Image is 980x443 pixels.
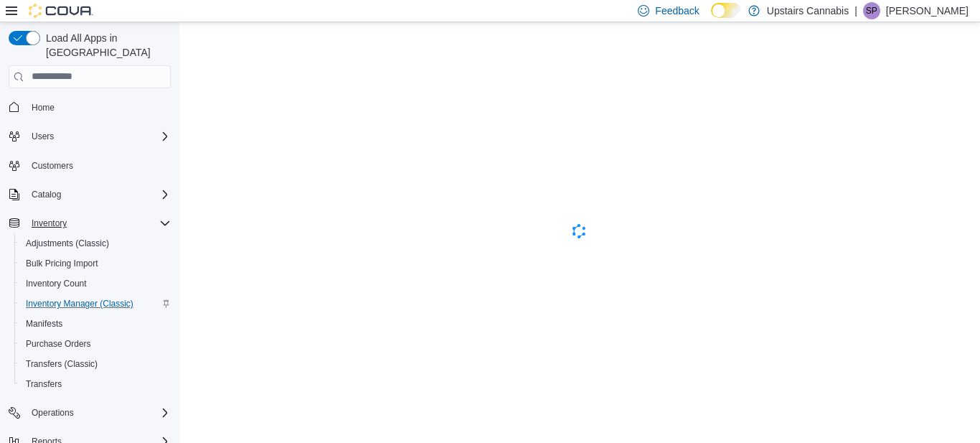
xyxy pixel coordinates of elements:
[26,258,98,269] span: Bulk Pricing Import
[26,318,62,330] span: Manifests
[26,215,72,232] button: Inventory
[32,407,74,419] span: Operations
[20,275,171,292] span: Inventory Count
[20,255,171,272] span: Bulk Pricing Import
[26,215,171,232] span: Inventory
[20,295,139,312] a: Inventory Manager (Classic)
[3,126,176,146] button: Users
[40,31,171,60] span: Load All Apps in [GEOGRAPHIC_DATA]
[26,98,171,116] span: Home
[14,354,176,374] button: Transfers (Classic)
[26,358,98,370] span: Transfers (Classic)
[32,189,61,200] span: Catalog
[26,404,80,421] button: Operations
[20,315,171,332] span: Manifests
[14,374,176,394] button: Transfers
[14,314,176,334] button: Manifests
[3,403,176,423] button: Operations
[14,334,176,354] button: Purchase Orders
[3,185,176,205] button: Catalog
[14,253,176,274] button: Bulk Pricing Import
[20,295,171,312] span: Inventory Manager (Classic)
[26,186,67,203] button: Catalog
[20,355,103,373] a: Transfers (Classic)
[26,99,60,116] a: Home
[32,102,55,113] span: Home
[26,338,91,350] span: Purchase Orders
[26,378,62,390] span: Transfers
[854,2,857,19] p: |
[20,275,93,292] a: Inventory Count
[886,2,969,19] p: [PERSON_NAME]
[20,335,171,353] span: Purchase Orders
[866,2,877,19] span: SP
[20,376,67,393] a: Transfers
[14,233,176,253] button: Adjustments (Classic)
[26,404,171,421] span: Operations
[863,2,880,19] div: Sean Paradis
[32,160,73,172] span: Customers
[20,315,68,332] a: Manifests
[14,294,176,314] button: Inventory Manager (Classic)
[767,2,849,19] p: Upstairs Cannabis
[3,155,176,176] button: Customers
[26,128,171,145] span: Users
[655,4,699,18] span: Feedback
[26,298,133,309] span: Inventory Manager (Classic)
[26,157,79,174] a: Customers
[14,274,176,294] button: Inventory Count
[26,278,87,289] span: Inventory Count
[20,355,171,373] span: Transfers (Classic)
[20,335,97,353] a: Purchase Orders
[20,235,115,252] a: Adjustments (Classic)
[711,3,741,18] input: Dark Mode
[29,4,93,18] img: Cova
[20,376,171,393] span: Transfers
[26,157,171,174] span: Customers
[3,97,176,118] button: Home
[26,128,60,145] button: Users
[20,255,104,272] a: Bulk Pricing Import
[26,238,109,249] span: Adjustments (Classic)
[711,18,712,19] span: Dark Mode
[3,213,176,233] button: Inventory
[26,186,171,203] span: Catalog
[32,218,67,229] span: Inventory
[32,131,54,142] span: Users
[20,235,171,252] span: Adjustments (Classic)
